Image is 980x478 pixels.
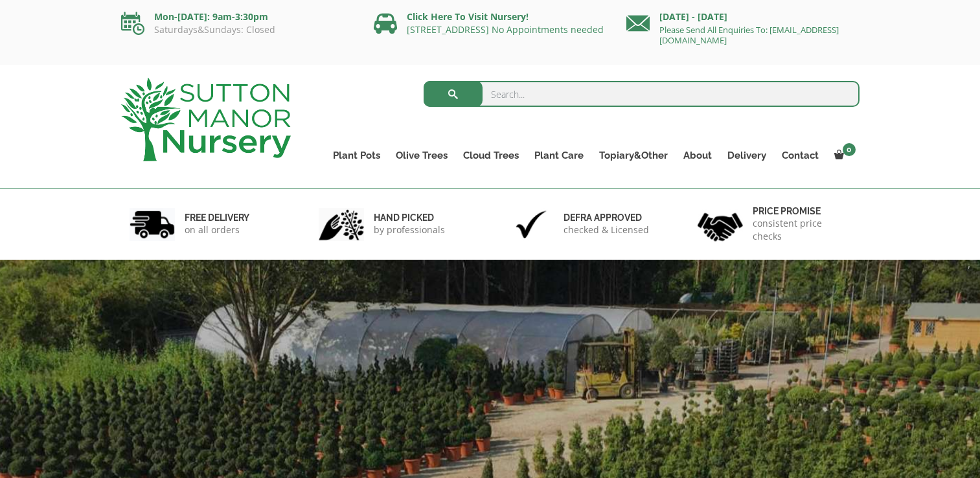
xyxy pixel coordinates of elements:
span: 0 [843,143,856,156]
img: 2.jpg [319,208,364,241]
p: Mon-[DATE]: 9am-3:30pm [121,9,354,25]
p: consistent price checks [753,217,851,243]
h6: Defra approved [564,212,649,223]
a: Cloud Trees [455,146,527,165]
img: 4.jpg [698,205,743,244]
h6: hand picked [374,212,445,223]
a: Topiary&Other [591,146,676,165]
a: Please Send All Enquiries To: [EMAIL_ADDRESS][DOMAIN_NAME] [659,24,839,46]
img: 3.jpg [508,208,554,241]
p: [DATE] - [DATE] [626,9,860,25]
a: [STREET_ADDRESS] No Appointments needed [407,23,604,36]
a: Delivery [720,146,774,165]
p: by professionals [374,223,445,236]
input: Search... [424,81,860,107]
h6: Price promise [753,205,851,217]
a: Plant Care [527,146,591,165]
p: checked & Licensed [564,223,649,236]
img: 1.jpg [130,208,175,241]
p: Saturdays&Sundays: Closed [121,25,354,35]
h6: FREE DELIVERY [185,212,249,223]
img: logo [121,78,291,161]
a: Click Here To Visit Nursery! [407,10,529,23]
a: Olive Trees [388,146,455,165]
a: Plant Pots [325,146,388,165]
a: Contact [774,146,826,165]
a: About [676,146,720,165]
p: on all orders [185,223,249,236]
a: 0 [826,146,860,165]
